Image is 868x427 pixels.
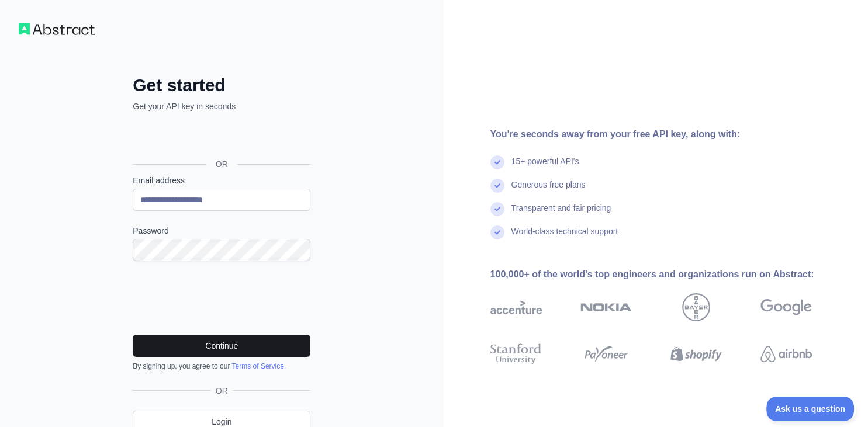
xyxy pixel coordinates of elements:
div: Generous free plans [511,179,586,202]
img: check mark [490,179,504,193]
span: OR [211,385,233,397]
label: Password [133,225,310,237]
img: shopify [670,341,722,367]
iframe: reCAPTCHA [133,275,310,321]
img: nokia [580,293,632,321]
div: By signing up, you agree to our . [133,362,310,371]
img: payoneer [580,341,632,367]
div: 15+ powerful API's [511,155,579,179]
p: Get your API key in seconds [133,100,310,112]
label: Email address [133,175,310,186]
img: Workflow [19,23,95,35]
span: OR [206,158,237,170]
div: Transparent and fair pricing [511,202,611,225]
img: airbnb [760,341,812,367]
img: google [760,293,812,321]
a: Terms of Service [231,362,283,370]
div: You're seconds away from your free API key, along with: [490,127,849,141]
img: check mark [490,202,504,216]
div: Sign in with Google. Opens in new tab [133,125,308,151]
img: check mark [490,225,504,239]
img: check mark [490,155,504,169]
img: accenture [490,293,542,321]
div: 100,000+ of the world's top engineers and organizations run on Abstract: [490,268,849,282]
h2: Get started [133,75,310,96]
iframe: Toggle Customer Support [766,397,856,421]
button: Continue [133,335,310,357]
div: World-class technical support [511,225,618,249]
img: stanford university [490,341,542,367]
img: bayer [682,293,710,321]
iframe: Sign in with Google Button [127,125,314,151]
